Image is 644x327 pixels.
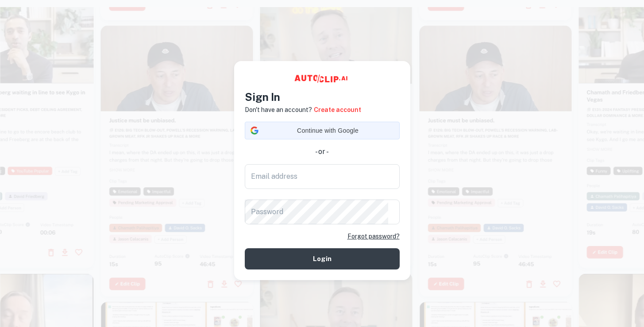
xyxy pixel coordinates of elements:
h4: Sign In [245,89,400,105]
div: Continue with Google [245,122,400,139]
span: Continue with Google [262,126,394,135]
p: Don't have an account? [245,105,312,115]
button: Login [245,248,400,269]
div: - or - [245,146,400,157]
a: Forgot password? [347,231,400,241]
a: Create account [314,105,361,115]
